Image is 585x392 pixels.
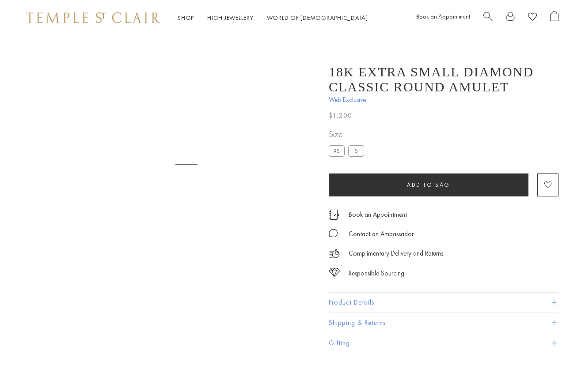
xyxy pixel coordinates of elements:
[349,229,414,240] div: Contact an Ambassador
[407,181,450,188] span: Add to bag
[267,14,368,22] a: World of [DEMOGRAPHIC_DATA]World of [DEMOGRAPHIC_DATA]
[329,145,345,156] label: XS
[178,14,194,22] a: ShopShop
[528,11,537,25] a: View Wishlist
[329,313,558,333] button: Shipping & Returns
[329,173,528,196] button: Add to bag
[329,127,368,142] span: Size:
[329,268,340,277] img: icon_sourcing.svg
[349,268,404,279] div: Responsible Sourcing
[483,11,493,25] a: Search
[329,94,558,106] span: Web Exclusive
[178,12,368,23] nav: Main navigation
[329,210,339,220] img: icon_appointment.svg
[329,64,558,94] h1: 18K Extra Small Diamond Classic Round Amulet
[349,248,443,259] p: Complimentary Delivery and Returns
[348,145,364,156] label: S
[329,110,352,121] span: $1,200
[329,333,558,353] button: Gifting
[329,293,558,313] button: Product Details
[329,248,340,259] img: icon_delivery.svg
[207,14,254,22] a: High JewelleryHigh Jewellery
[550,11,558,25] a: Open Shopping Bag
[416,12,470,20] a: Book an Appointment
[27,12,160,23] img: Temple St. Clair
[349,210,407,219] a: Book an Appointment
[329,229,338,237] img: MessageIcon-01_2.svg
